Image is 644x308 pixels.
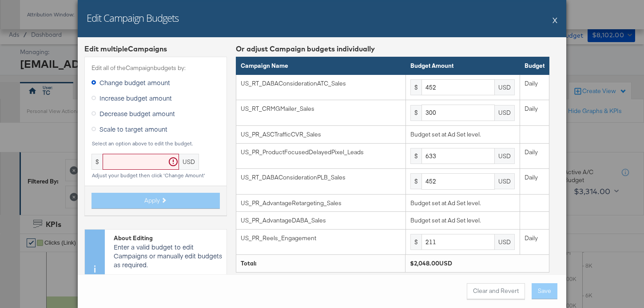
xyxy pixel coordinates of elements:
[241,216,401,225] div: US_PR_AdvantageDABA_Sales
[520,74,549,100] td: Daily
[410,234,421,250] div: $
[99,94,172,102] span: Increase budget amount
[406,126,520,144] td: Budget set at Ad Set level.
[87,11,179,24] h2: Edit Campaign Budgets
[114,273,222,300] p: limits you to changing your Campaign budget 4 times per hour.
[520,169,549,195] td: Daily
[241,259,401,268] div: Total:
[241,173,401,182] div: US_RT_DABAConsiderationPLB_Sales
[91,154,103,170] div: $
[91,172,220,179] div: Adjust your budget then click 'Change Amount'
[236,57,406,75] th: Campaign Name
[91,140,220,147] div: Select an option above to edit the budget.
[179,154,199,170] div: USD
[520,143,549,169] td: Daily
[114,242,222,269] p: Enter a valid budget to edit Campaigns or manually edit budgets as required.
[241,148,401,156] div: US_PR_ProductFocusedDelayedPixel_Leads
[410,259,545,268] div: $2,048.00USD
[495,105,515,121] div: USD
[84,44,227,54] div: Edit multiple Campaign s
[406,212,520,230] td: Budget set at Ad Set level.
[99,109,175,118] span: Decrease budget amount
[91,64,220,72] label: Edit all of the Campaign budgets by:
[495,79,515,95] div: USD
[467,283,525,299] button: Clear and Revert
[553,11,557,29] button: X
[406,194,520,212] td: Budget set at Ad Set level.
[410,79,421,95] div: $
[520,100,549,126] td: Daily
[114,273,143,282] strong: Facebook
[495,234,515,250] div: USD
[241,79,401,88] div: US_RT_DABAConsiderationATC_Sales
[520,57,549,75] th: Budget
[410,173,421,189] div: $
[99,78,170,87] span: Change budget amount
[495,148,515,164] div: USD
[241,105,401,113] div: US_RT_CRMGMailer_Sales
[410,148,421,164] div: $
[410,105,421,121] div: $
[241,234,401,242] div: US_PR_Reels_Engagement
[406,57,520,75] th: Budget Amount
[495,173,515,189] div: USD
[236,44,549,54] div: Or adjust Campaign budgets individually
[241,199,401,207] div: US_PR_AdvantageRetargeting_Sales
[241,130,401,139] div: US_PR_ASCTrafficCVR_Sales
[520,229,549,255] td: Daily
[99,125,167,133] span: Scale to target amount
[114,234,222,242] div: About Editing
